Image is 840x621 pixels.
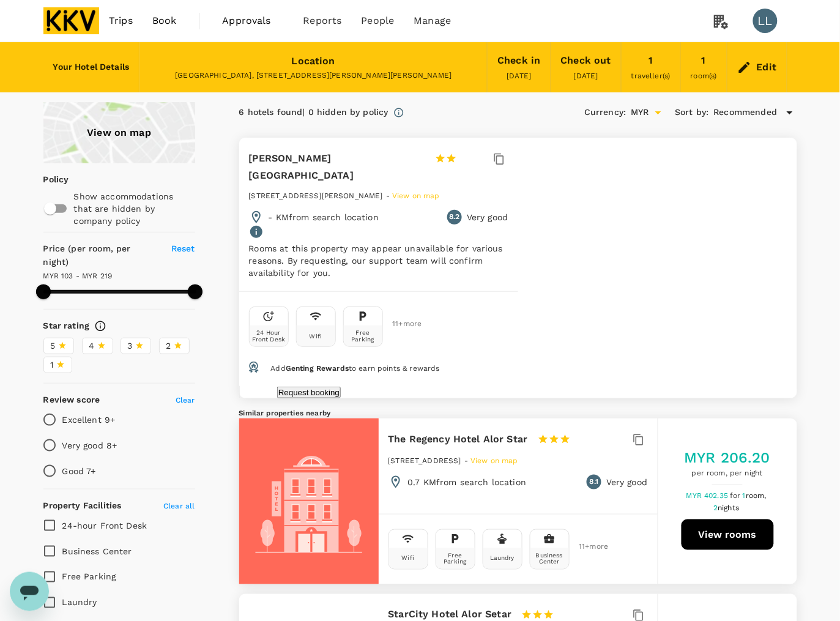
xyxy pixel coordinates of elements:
div: LL [753,9,778,33]
div: Free Parking [439,552,472,565]
span: 3 [128,340,133,352]
h6: Property Facilities [43,499,122,513]
span: Clear [176,396,195,404]
h5: MYR 206.20 [685,448,771,467]
span: 1 [51,359,54,371]
span: 8.1 [590,476,598,488]
span: Approvals [223,13,284,28]
p: Rooms at this property may appear unavailable for various reasons. By requesting, our support tea... [249,242,508,279]
span: 24-hour Front Desk [62,521,147,530]
span: 4 [89,340,95,352]
span: [STREET_ADDRESS][PERSON_NAME] [249,192,383,200]
span: Book [152,13,177,28]
h6: Review score [43,393,100,407]
span: 1 [743,491,768,500]
div: [GEOGRAPHIC_DATA], [STREET_ADDRESS][PERSON_NAME][PERSON_NAME] [149,70,477,82]
h6: The Regency Hotel Alor Star [388,431,528,448]
span: People [362,13,395,28]
span: Manage [414,13,451,28]
span: Add to earn points & rewards [270,364,439,373]
button: Open [650,104,667,121]
span: [STREET_ADDRESS] [388,456,461,465]
div: Wifi [402,555,415,562]
p: - KM from search location [269,211,379,223]
svg: Star ratings are awarded to properties to represent the quality of services, facilities, and amen... [94,320,106,332]
span: Genting Rewards [286,364,349,373]
button: Request booking [277,387,341,398]
span: 2 [713,504,741,512]
div: 1 [702,52,706,69]
iframe: Button to launch messaging window [10,572,49,611]
span: Recommended [714,106,778,119]
div: Edit [757,59,777,76]
span: - [464,456,470,465]
h6: Star rating [43,319,90,333]
div: Business Center [533,552,567,565]
span: [DATE] [574,72,598,80]
span: Free Parking [62,572,116,582]
span: per room, per night [685,467,771,480]
span: room(s) [691,72,717,80]
a: View on map [392,190,440,200]
span: 2 [166,340,171,352]
span: nights [718,504,740,512]
p: Show accommodations that are hidden by company policy [74,190,194,227]
span: Reset [171,244,195,253]
p: Very good 8+ [62,439,117,452]
h6: [PERSON_NAME][GEOGRAPHIC_DATA] [249,150,425,184]
a: View on map [43,102,195,163]
span: 11 + more [579,543,598,551]
div: 6 hotels found | 0 hidden by policy [239,106,388,119]
div: Location [292,53,335,70]
p: Good 7+ [62,465,96,477]
span: MYR 103 - MYR 219 [43,272,113,280]
p: Very good [467,211,508,223]
span: 11 + more [393,320,411,328]
div: Free Parking [346,329,380,343]
div: Laundry [490,555,515,562]
h6: Currency : [584,106,626,119]
h6: Sort by : [675,106,709,119]
h6: Price (per room, per night) [43,242,157,269]
div: Check in [497,52,540,69]
div: Wifi [310,333,322,340]
span: Clear all [163,502,195,510]
span: Laundry [62,598,97,608]
h5: Similar properties nearby [239,408,797,418]
span: View on map [392,192,440,200]
p: Policy [43,173,51,185]
span: View on map [470,456,518,465]
span: MYR 402.35 [686,491,730,500]
img: KKV Supply Chain Sdn Bhd [43,7,100,34]
span: [DATE] [507,72,532,80]
a: View on map [470,455,518,465]
div: 1 [649,52,653,69]
span: Business Center [62,546,132,556]
div: 24 Hour Front Desk [252,329,286,343]
h6: Your Hotel Details [53,61,130,74]
span: 5 [51,340,56,352]
p: 0.7 KM from search location [408,476,527,488]
span: traveller(s) [631,72,671,80]
span: room, [746,491,767,500]
div: Check out [561,52,611,69]
span: - [386,192,392,200]
span: Reports [303,13,342,28]
p: Very good [606,476,647,488]
p: Excellent 9+ [62,414,116,426]
span: 8.2 [449,211,459,223]
button: View rooms [682,519,774,550]
span: Trips [109,13,133,28]
span: for [730,491,743,500]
